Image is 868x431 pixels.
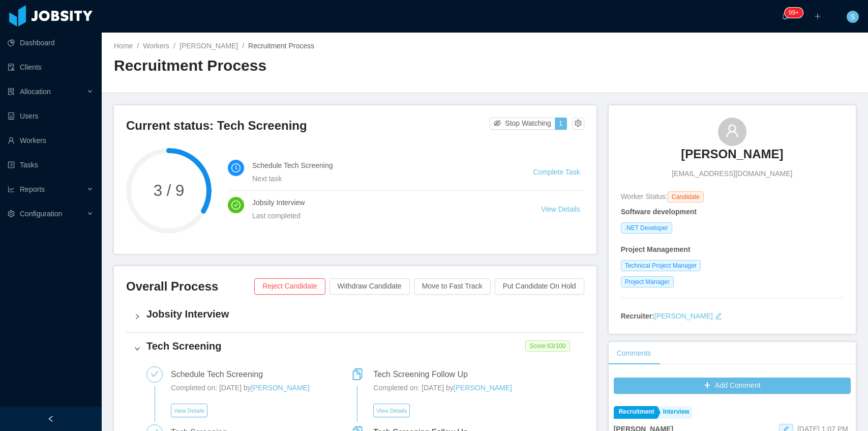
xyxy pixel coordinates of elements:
[373,406,410,414] a: View Details
[621,208,697,216] strong: Software development
[126,278,254,295] h3: Overall Process
[252,160,508,171] h4: Schedule Tech Screening
[614,406,657,419] a: Recruitment
[20,210,62,218] span: Configuration
[137,42,139,50] span: /
[621,260,701,271] span: Technical Project Manager
[614,378,851,394] button: icon: plusAdd Comment
[541,205,580,213] a: View Details
[151,370,159,378] i: icon: check
[171,384,251,392] span: Completed on: [DATE] by
[252,173,508,184] div: Next task
[114,55,485,76] h2: Recruitment Process
[814,13,821,20] i: icon: plus
[555,118,567,130] button: 1
[171,404,207,417] button: View Details
[351,368,364,380] i: icon: snippets
[681,146,783,168] a: [PERSON_NAME]
[251,384,310,392] a: [PERSON_NAME]
[8,186,15,193] i: icon: line-chart
[850,11,855,23] span: S
[126,183,212,198] span: 3 / 9
[572,118,584,130] button: icon: setting
[715,312,722,320] i: icon: edit
[609,342,660,365] div: Comments
[533,168,580,176] a: Complete Task
[725,124,739,138] i: icon: user
[495,278,584,295] button: Put Candidate On Hold
[654,312,713,320] a: [PERSON_NAME]
[330,278,410,295] button: Withdraw Candidate
[621,192,668,200] span: Worker Status:
[8,33,94,53] a: icon: pie-chartDashboard
[126,118,490,134] h3: Current status: Tech Screening
[621,276,674,288] span: Project Manager
[490,118,555,130] button: icon: eye-invisibleStop Watching
[146,307,576,321] h4: Jobsity Interview
[373,384,454,392] span: Completed on: [DATE] by
[8,57,94,77] a: icon: auditClients
[373,404,410,417] button: View Details
[171,366,271,383] div: Schedule Tech Screening
[8,155,94,175] a: icon: profileTasks
[114,42,133,50] a: Home
[252,210,517,221] div: Last completed
[8,210,15,217] i: icon: setting
[254,278,325,295] button: Reject Candidate
[171,406,207,414] a: View Details
[672,168,792,179] span: [EMAIL_ADDRESS][DOMAIN_NAME]
[231,163,241,173] i: icon: clock-circle
[231,200,241,210] i: icon: check-circle
[621,245,691,253] strong: Project Management
[8,130,94,151] a: icon: userWorkers
[621,222,672,234] span: .NET Developer
[126,301,584,332] div: icon: rightJobsity Interview
[20,185,45,193] span: Reports
[252,197,517,208] h4: Jobsity Interview
[242,42,244,50] span: /
[248,42,314,50] span: Recruitment Process
[126,333,584,364] div: icon: rightTech Screening
[134,346,140,352] i: icon: right
[621,312,654,320] strong: Recruiter:
[20,88,51,96] span: Allocation
[785,8,803,18] sup: 1212
[525,340,570,352] span: Score: 63 /100
[179,42,238,50] a: [PERSON_NAME]
[658,406,692,419] a: Interview
[373,366,476,383] div: Tech Screening Follow Up
[681,146,783,162] h3: [PERSON_NAME]
[782,13,789,20] i: icon: bell
[134,313,140,320] i: icon: right
[414,278,491,295] button: Move to Fast Track
[8,88,15,95] i: icon: solution
[146,339,576,353] h4: Tech Screening
[454,384,512,392] a: [PERSON_NAME]
[143,42,169,50] a: Workers
[173,42,175,50] span: /
[668,191,704,203] span: Candidate
[8,106,94,126] a: icon: robotUsers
